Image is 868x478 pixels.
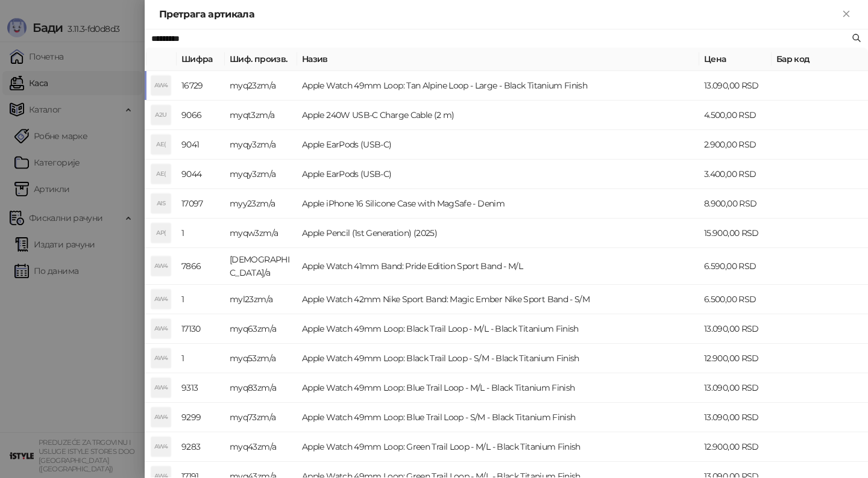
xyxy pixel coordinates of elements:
[225,373,297,403] td: myq83zm/a
[177,189,225,219] td: 17097
[151,408,171,427] div: AW4
[772,48,868,71] th: Бар код
[177,403,225,432] td: 9299
[177,314,225,344] td: 17130
[151,290,171,309] div: AW4
[297,248,699,285] td: Apple Watch 41mm Band: Pride Edition Sport Band - M/L
[151,76,171,95] div: AW4
[699,314,772,344] td: 13.090,00 RSD
[225,403,297,432] td: myq73zm/a
[699,432,772,462] td: 12.900,00 RSD
[699,403,772,432] td: 13.090,00 RSD
[297,432,699,462] td: Apple Watch 49mm Loop: Green Trail Loop - M/L - Black Titanium Finish
[225,48,297,71] th: Шиф. произв.
[699,189,772,219] td: 8.900,00 RSD
[151,256,171,276] div: AW4
[177,48,225,71] th: Шифра
[297,101,699,130] td: Apple 240W USB-C Charge Cable (2 m)
[151,135,171,154] div: AE(
[699,344,772,373] td: 12.900,00 RSD
[151,349,171,368] div: AW4
[225,160,297,189] td: myqy3zm/a
[699,219,772,248] td: 15.900,00 RSD
[297,219,699,248] td: Apple Pencil (1st Generation) (2025)
[699,373,772,403] td: 13.090,00 RSD
[177,219,225,248] td: 1
[297,48,699,71] th: Назив
[225,71,297,101] td: myq23zm/a
[151,319,171,338] div: AW4
[297,71,699,101] td: Apple Watch 49mm Loop: Tan Alpine Loop - Large - Black Titanium Finish
[699,160,772,189] td: 3.400,00 RSD
[297,373,699,403] td: Apple Watch 49mm Loop: Blue Trail Loop - M/L - Black Titanium Finish
[699,248,772,285] td: 6.590,00 RSD
[225,101,297,130] td: myqt3zm/a
[177,248,225,285] td: 7866
[177,130,225,160] td: 9041
[225,248,297,285] td: [DEMOGRAPHIC_DATA]/a
[225,285,297,314] td: myl23zm/a
[699,285,772,314] td: 6.500,00 RSD
[151,437,171,456] div: AW4
[177,160,225,189] td: 9044
[159,7,839,22] div: Претрага артикала
[225,314,297,344] td: myq63zm/a
[297,189,699,219] td: Apple iPhone 16 Silicone Case with MagSafe - Denim
[151,378,171,397] div: AW4
[297,403,699,432] td: Apple Watch 49mm Loop: Blue Trail Loop - S/M - Black Titanium Finish
[177,71,225,101] td: 16729
[151,105,171,125] div: A2U
[297,285,699,314] td: Apple Watch 42mm Nike Sport Band: Magic Ember Nike Sport Band - S/M
[151,194,171,213] div: AIS
[699,71,772,101] td: 13.090,00 RSD
[297,160,699,189] td: Apple EarPods (USB-C)
[177,432,225,462] td: 9283
[839,7,854,22] button: Close
[177,344,225,373] td: 1
[225,219,297,248] td: myqw3zm/a
[177,101,225,130] td: 9066
[699,130,772,160] td: 2.900,00 RSD
[297,344,699,373] td: Apple Watch 49mm Loop: Black Trail Loop - S/M - Black Titanium Finish
[225,344,297,373] td: myq53zm/a
[297,130,699,160] td: Apple EarPods (USB-C)
[177,285,225,314] td: 1
[225,189,297,219] td: myy23zm/a
[699,101,772,130] td: 4.500,00 RSD
[225,432,297,462] td: myq43zm/a
[699,48,772,71] th: Цена
[151,164,171,184] div: AE(
[297,314,699,344] td: Apple Watch 49mm Loop: Black Trail Loop - M/L - Black Titanium Finish
[225,130,297,160] td: myqy3zm/a
[151,223,171,243] div: AP(
[177,373,225,403] td: 9313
